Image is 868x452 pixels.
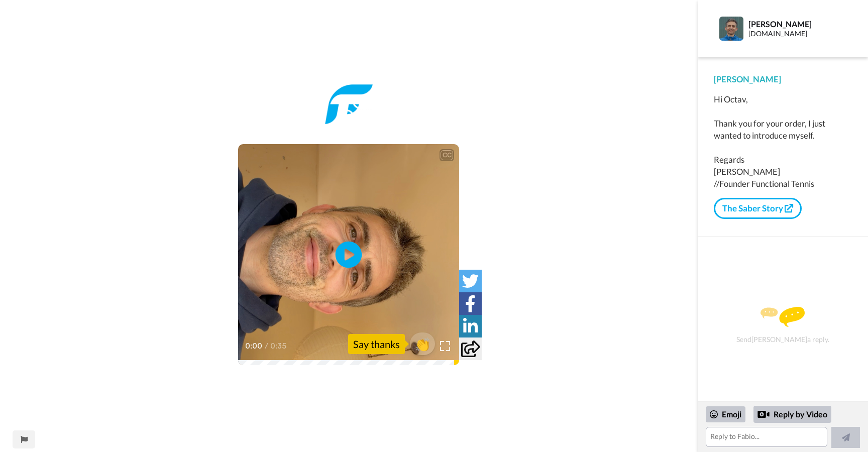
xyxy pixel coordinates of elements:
img: message.svg [761,307,805,327]
img: Profile Image [719,17,743,41]
div: Reply by Video [757,408,770,420]
img: Full screen [440,341,450,351]
span: 👏 [410,336,435,352]
div: Emoji [706,406,745,422]
div: Hi Octav, Thank you for your order, I just wanted to introduce myself. Regards [PERSON_NAME] //Fo... [714,93,852,190]
button: 👏 [410,332,435,355]
div: Say thanks [348,334,405,354]
a: The Saber Story [714,198,802,219]
div: [DOMAIN_NAME] [748,30,851,38]
span: 0:35 [270,340,288,352]
div: [PERSON_NAME] [748,19,851,29]
div: [PERSON_NAME] [714,73,852,85]
div: Reply by Video [753,406,831,423]
span: / [265,340,268,352]
img: 503cc1e8-8959-4586-b1bd-ae24b48bce26 [325,84,372,125]
div: CC [441,150,453,160]
div: Send [PERSON_NAME] a reply. [711,254,854,396]
span: 0:00 [245,340,263,352]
